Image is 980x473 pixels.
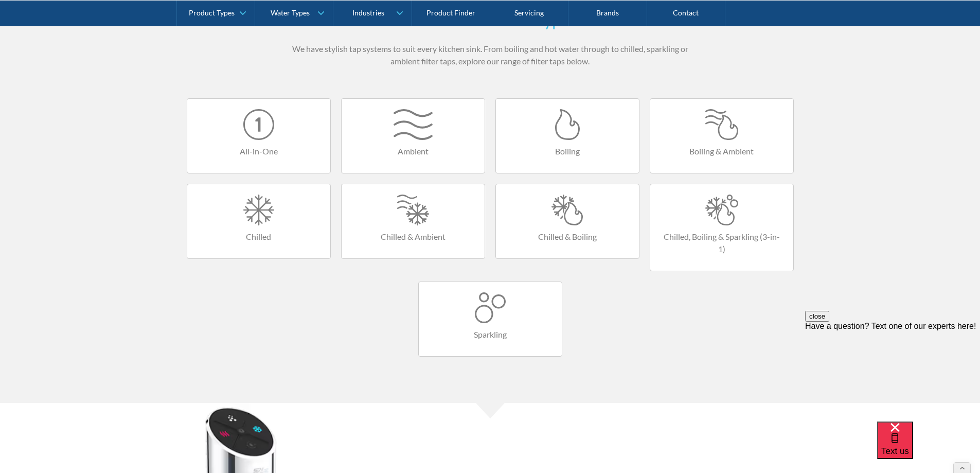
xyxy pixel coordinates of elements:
h4: Chilled [198,231,320,243]
a: All-in-One [187,98,331,173]
a: Sparkling [418,282,562,357]
div: Product Types [189,8,235,17]
div: Industries [352,8,384,17]
h4: Sparkling [429,328,551,341]
h4: Chilled & Boiling [506,231,629,243]
a: Chilled & Boiling [495,184,639,259]
p: We have stylish tap systems to suit every kitchen sink. From boiling and hot water through to chi... [290,43,691,67]
h4: Boiling & Ambient [661,145,783,157]
a: Chilled, Boiling & Sparkling (3-in-1) [650,184,794,271]
div: Water Types [271,8,310,17]
a: Ambient [341,98,485,173]
a: Chilled & Ambient [341,184,485,259]
h4: Chilled & Ambient [352,231,474,243]
h4: Ambient [352,145,474,157]
iframe: podium webchat widget bubble [877,422,980,473]
a: Chilled [187,184,331,259]
h4: Boiling [506,145,629,157]
a: Boiling & Ambient [650,98,794,173]
h4: All-in-One [198,145,320,157]
a: Boiling [495,98,639,173]
iframe: podium webchat widget prompt [805,311,980,434]
h4: Chilled, Boiling & Sparkling (3-in-1) [661,231,783,255]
